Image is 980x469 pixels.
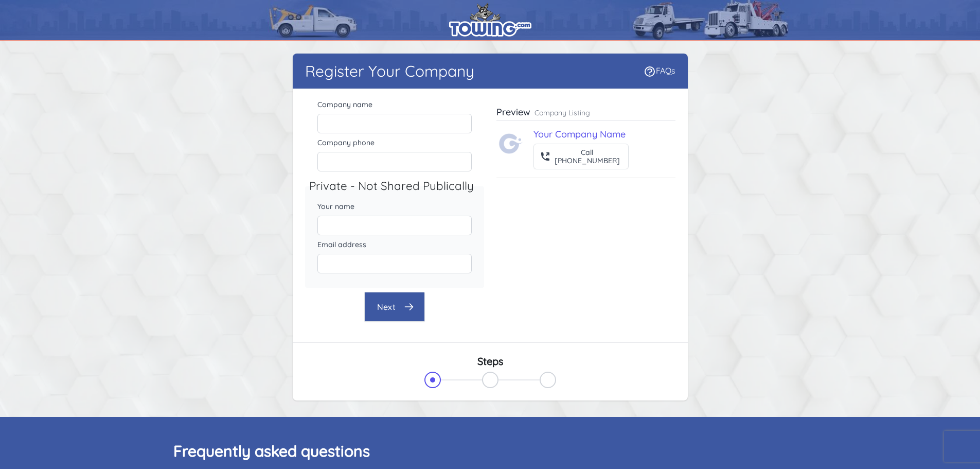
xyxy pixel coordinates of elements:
[498,131,523,156] img: Towing.com Logo
[173,442,807,460] h2: Frequently asked questions
[317,137,472,148] label: Company phone
[496,106,530,118] h3: Preview
[317,239,472,250] label: Email address
[317,201,472,212] label: Your name
[309,178,488,195] legend: Private - Not Shared Publically
[305,62,474,80] h1: Register Your Company
[317,99,472,110] label: Company name
[305,355,675,368] h3: Steps
[364,292,425,322] button: Next
[555,148,620,165] div: Call [PHONE_NUMBER]
[644,65,675,76] a: FAQs
[533,144,629,169] button: Call[PHONE_NUMBER]
[533,128,626,140] a: Your Company Name
[449,3,531,37] img: logo.png
[534,108,590,118] p: Company Listing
